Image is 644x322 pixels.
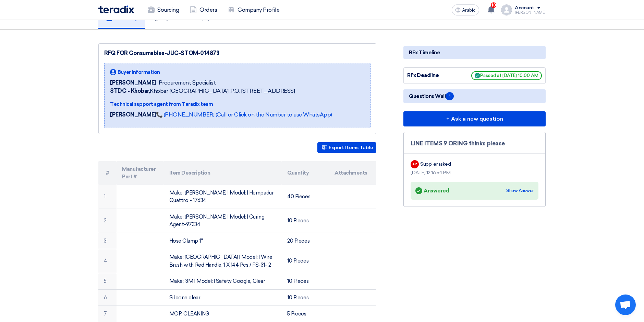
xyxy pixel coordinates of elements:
[317,142,376,153] button: Export Items Table
[110,88,295,94] font: Khobar, [GEOGRAPHIC_DATA] ,P.O. [STREET_ADDRESS]
[98,161,117,185] th: #
[210,15,253,21] font: Purchase Orders
[161,15,187,21] font: My Offers
[98,233,117,249] td: 3
[411,169,538,176] div: [DATE] 12:16:54 PM
[480,73,538,78] font: Passed at [DATE] 10:00 AM
[282,209,329,233] td: 10 Pieces
[282,249,329,273] td: 10 Pieces
[420,160,451,168] div: Supplier asked
[184,2,222,18] a: Orders
[98,185,117,209] td: 1
[169,254,272,268] font: Make: [GEOGRAPHIC_DATA] | Model: | Wire Brush with Red Handle, 1 X 144 Pcs / FS-31- 2
[98,209,117,233] td: 2
[199,6,217,14] font: Orders
[282,161,329,185] th: Quantity
[98,5,134,13] img: Teradix logo
[238,6,279,14] font: Company Profile
[403,111,546,126] button: + Ask a new question
[282,273,329,290] td: 10 Pieces
[446,92,454,100] span: 1
[409,93,446,99] font: Questions Wall
[110,111,156,118] strong: [PERSON_NAME]
[110,101,332,108] div: Technical support agent from Teradix team
[411,139,538,148] div: LINE ITEMS 9 ORING thinks please
[110,79,156,87] span: [PERSON_NAME]
[515,11,546,14] div: [PERSON_NAME]
[282,289,329,306] td: 10 Pieces
[491,2,496,8] span: 10
[117,161,164,185] th: Manufacturer Part #
[104,49,370,57] div: RFQ FOR Consumables-JUC-STOM-014873
[515,5,534,11] div: Account
[169,311,209,317] font: MOP, CLEANING
[169,295,200,301] font: Silicone clear
[615,295,636,315] a: Open chat
[501,4,512,15] img: profile_test.png
[98,249,117,273] td: 4
[98,289,117,306] td: 6
[452,4,479,15] button: Arabic
[169,238,203,244] font: Hose Clamp 1''
[164,161,282,185] th: Item Description
[142,2,184,18] a: Sourcing
[506,187,534,194] div: Show Answer
[282,185,329,209] td: 40 Pieces
[424,187,449,195] font: Answered
[98,273,117,290] td: 5
[329,145,373,151] font: Export Items Table
[156,111,332,118] a: 📞 [PHONE_NUMBER] (Call or Click on the Number to use WhatsApp)
[169,214,264,228] font: Make: [PERSON_NAME] | Model: | Curing Agent-97334
[157,6,179,14] font: Sourcing
[282,233,329,249] td: 20 Pieces
[118,69,160,76] span: Buyer Information
[407,71,459,79] div: RFx Deadline
[462,8,476,13] span: Arabic
[329,161,376,185] th: Attachments
[114,15,138,21] font: Summary
[411,160,419,168] div: AP
[110,88,150,94] b: STDC - Khobar,
[169,190,274,204] font: Make: [PERSON_NAME] | Model: | Hempadur Quattro - 17634
[159,79,217,87] span: Procurement Specialist,
[169,278,265,284] font: Make;: 3M | Model: | Safety Google, Clear
[403,46,546,59] div: RFx Timeline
